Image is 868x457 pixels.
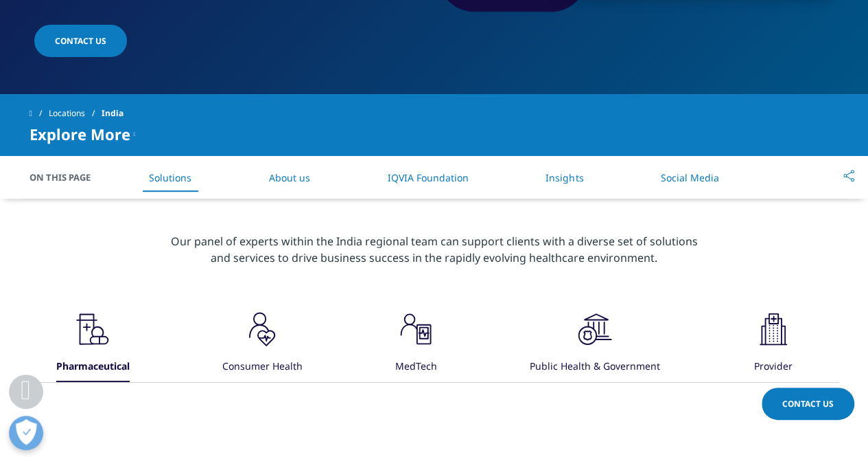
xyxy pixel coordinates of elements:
a: Social Media [661,171,719,184]
a: CONTACT US [34,25,127,57]
div: Pharmaceutical [56,353,130,382]
p: Our panel of experts within the India regional team can support clients with a diverse set of sol... [166,233,702,274]
button: Public Health & Government [528,309,660,382]
span: Explore More [30,126,130,142]
div: Provider [754,353,793,382]
button: Open Preferences [9,416,43,450]
a: Locations [49,101,102,126]
a: IQVIA Foundation [387,171,468,184]
button: MedTech [393,309,437,382]
div: Consumer Health [222,353,303,382]
a: Solutions [149,171,191,184]
button: Pharmaceutical [54,309,130,382]
span: On This Page [30,170,105,184]
a: Contact Us [762,388,854,420]
button: Provider [751,309,794,382]
a: Insights [546,171,583,184]
div: MedTech [395,353,437,382]
a: About us [269,171,310,184]
span: India [102,101,124,126]
span: Contact Us [782,398,834,410]
div: Public Health & Government [530,353,660,382]
button: Consumer Health [220,309,303,382]
span: CONTACT US [55,35,106,47]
